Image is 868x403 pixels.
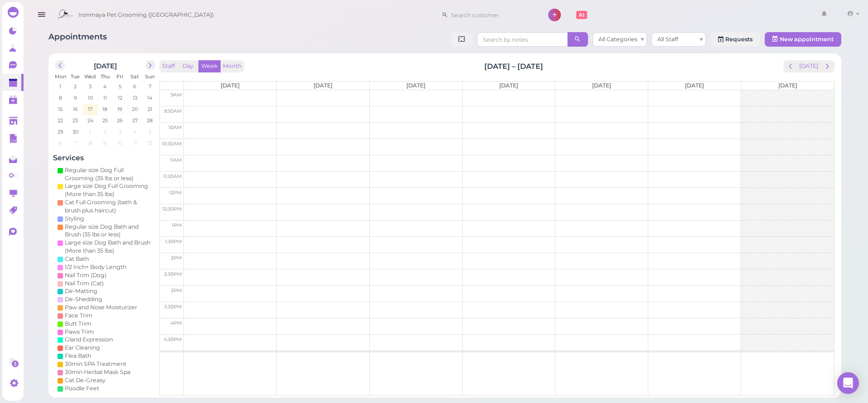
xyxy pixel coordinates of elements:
button: New appointment [765,32,841,47]
span: Tue [71,73,80,80]
button: Staff [159,60,178,72]
div: Butt Trim [65,320,91,328]
span: 10 [87,94,94,102]
div: 30min Herbal Mask Spa [65,368,130,376]
span: Sun [145,73,154,80]
div: Nail Trim (Dog) [65,271,106,279]
span: 14 [146,94,153,102]
span: 9:30am [164,108,182,114]
div: Regular size Dog Full Grooming (35 lbs or less) [65,166,153,182]
span: New appointment [780,36,834,43]
span: 5 [118,82,122,91]
div: Nail Trim (Cat) [65,279,104,288]
h4: Services [53,154,157,162]
button: Week [198,60,221,72]
span: 25 [101,116,109,125]
span: 10:30am [162,141,182,147]
span: [DATE] [406,82,425,89]
span: 1 [88,128,92,136]
button: [DATE] [796,60,821,72]
span: 13 [132,94,138,102]
div: De-Matting [65,287,97,295]
span: 23 [72,116,79,125]
span: 7 [148,82,152,91]
span: 5 [148,128,152,136]
span: 12 [117,94,123,102]
div: Face Trim [65,312,92,320]
span: 1:30pm [165,239,182,245]
span: 9 [102,139,107,147]
span: 2 [103,128,107,136]
span: All Staff [657,36,678,43]
span: 9am [171,92,182,98]
span: 3 [118,128,122,136]
span: 12 [147,139,153,147]
span: 17 [87,105,93,113]
span: 4 [132,128,137,136]
span: 15 [57,105,63,113]
span: 2 [73,82,77,91]
div: Large size Dog Bath and Brush (More than 35 lbs) [65,239,153,255]
span: [DATE] [592,82,611,89]
span: All Categories [598,36,637,43]
span: Wed [84,73,96,80]
span: 2pm [171,255,182,261]
span: 3:30pm [164,304,182,310]
span: Sat [130,73,139,80]
span: 22 [57,116,64,125]
span: 11am [170,157,182,163]
div: Styling [65,215,84,223]
span: 11:30am [163,173,182,179]
button: prev [55,60,65,70]
span: Fri [116,73,123,80]
div: Paw and Nose Moisturizer [65,303,137,312]
span: Ironmaya Pet Grooming ([GEOGRAPHIC_DATA]) [78,2,214,28]
input: Search customer [448,8,536,22]
span: Appointments [48,32,107,41]
input: Search by notes [477,32,568,47]
div: De-Shedding [65,295,102,303]
span: 1pm [172,222,182,228]
div: Ear Cleaning [65,344,100,352]
span: 8 [88,139,93,147]
span: 9 [73,94,78,102]
span: [DATE] [685,82,704,89]
span: 28 [146,116,154,125]
span: 12:30pm [162,206,182,212]
span: 3pm [171,288,182,293]
button: prev [783,60,797,72]
div: Cat Bath [65,255,89,263]
div: 30min SPA Treatment [65,360,126,368]
span: 6 [132,82,137,91]
span: 8 [58,94,63,102]
div: Flea Bath [65,352,91,360]
span: [DATE] [221,82,240,89]
div: Large size Dog Full Grooming (More than 35 lbs) [65,182,153,198]
span: [DATE] [313,82,333,89]
button: next [145,60,155,70]
h2: [DATE] [94,60,117,70]
span: 18 [101,105,108,113]
div: Paws Trim [65,328,94,336]
span: 11 [102,94,108,102]
span: 2:30pm [164,271,182,277]
div: 1/2 Inch+ Body Length [65,263,126,271]
span: 26 [116,116,124,125]
div: Regular size Dog Bath and Brush (35 lbs or less) [65,223,153,239]
span: 10 [116,139,123,147]
span: 12pm [169,190,182,196]
button: Month [220,60,244,72]
div: Open Intercom Messenger [837,372,859,394]
span: 20 [131,105,139,113]
div: Cat De-Greasy [65,376,106,384]
span: 16 [72,105,79,113]
span: 1 [58,82,62,91]
span: Mon [55,73,66,80]
span: 29 [57,128,64,136]
div: Cat Full Grooming (bath & brush plus haircut) [65,198,153,215]
span: Thu [101,73,110,80]
span: 4 [102,82,107,91]
span: 3 [88,82,92,91]
span: 30 [72,128,79,136]
span: 4:30pm [164,336,182,342]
